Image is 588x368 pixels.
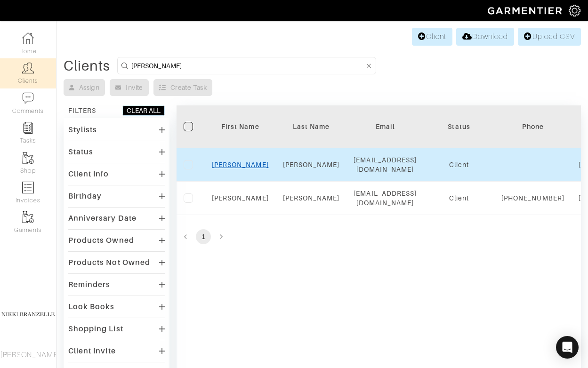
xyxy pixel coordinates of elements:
[283,122,340,131] div: Last Name
[68,258,150,267] div: Products Not Owned
[276,105,347,148] th: Toggle SortBy
[518,28,581,46] a: Upload CSV
[68,280,110,289] div: Reminders
[205,105,276,148] th: Toggle SortBy
[68,302,115,312] div: Look Books
[22,122,34,134] img: reminder-icon-8004d30b9f0a5d33ae49ab947aed9ed385cf756f9e5892f1edd6e32f2345188e.png
[22,32,34,44] img: dashboard-icon-dbcd8f5a0b271acd01030246c82b418ddd0df26cd7fceb0bd07c9910d44c42f6.png
[68,214,137,223] div: Anniversary Date
[431,193,487,203] div: Client
[68,169,109,179] div: Client Info
[501,122,564,131] div: Phone
[354,122,417,131] div: Email
[131,60,365,72] input: Search by name, email, phone, city, or state
[483,2,569,19] img: garmentier-logo-header-white-b43fb05a5012e4ada735d5af1a66efaba907eab6374d6393d1fbf88cb4ef424d.png
[68,125,97,135] div: Stylists
[556,336,579,359] div: Open Intercom Messenger
[212,122,269,131] div: First Name
[68,192,102,201] div: Birthday
[22,211,34,223] img: garments-icon-b7da505a4dc4fd61783c78ac3ca0ef83fa9d6f193b1c9dc38574b1d14d53ca28.png
[283,194,340,202] a: [PERSON_NAME]
[354,189,417,208] div: [EMAIL_ADDRESS][DOMAIN_NAME]
[283,161,340,168] a: [PERSON_NAME]
[127,106,161,115] div: CLEAR ALL
[431,122,487,131] div: Status
[22,62,34,74] img: clients-icon-6bae9207a08558b7cb47a8932f037763ab4055f8c8b6bfacd5dc20c3e0201464.png
[22,182,34,193] img: orders-icon-0abe47150d42831381b5fb84f609e132dff9fe21cb692f30cb5eec754e2cba89.png
[424,105,494,148] th: Toggle SortBy
[68,346,116,356] div: Client Invite
[64,61,110,71] div: Clients
[212,161,269,168] a: [PERSON_NAME]
[569,5,580,16] img: gear-icon-white-bd11855cb880d31180b6d7d6211b90ccbf57a29d726f0c71d8c61bd08dd39cc2.png
[196,229,211,244] button: page 1
[354,155,417,174] div: [EMAIL_ADDRESS][DOMAIN_NAME]
[212,194,269,202] a: [PERSON_NAME]
[431,160,487,169] div: Client
[177,229,581,244] nav: pagination navigation
[68,236,134,245] div: Products Owned
[456,28,514,46] a: Download
[68,324,123,334] div: Shopping List
[501,193,564,203] div: [PHONE_NUMBER]
[412,28,452,46] a: Client
[68,147,93,157] div: Status
[22,92,34,104] img: comment-icon-a0a6a9ef722e966f86d9cbdc48e553b5cf19dbc54f86b18d962a5391bc8f6eb6.png
[68,106,96,115] div: FILTERS
[122,105,165,116] button: CLEAR ALL
[22,152,34,164] img: garments-icon-b7da505a4dc4fd61783c78ac3ca0ef83fa9d6f193b1c9dc38574b1d14d53ca28.png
